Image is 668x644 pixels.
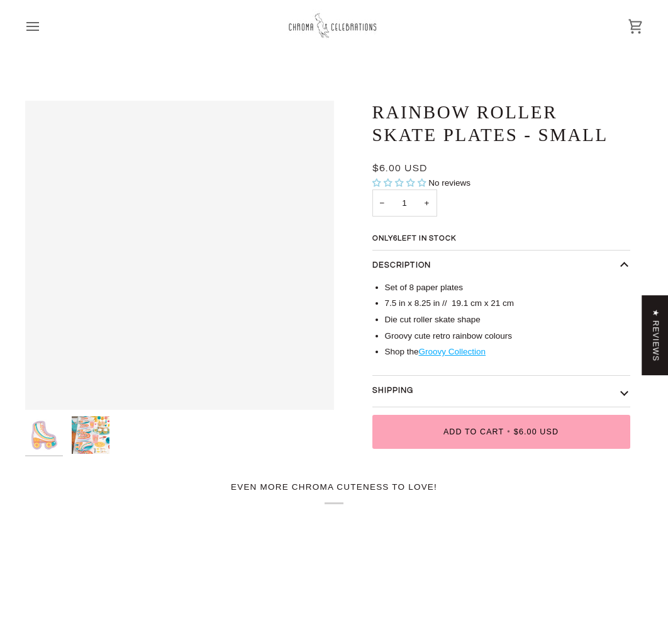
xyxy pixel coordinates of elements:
li: Set of 8 paper plates [385,281,630,294]
img: A die-cut paper plate shaped like a roller skate with rainbow colors and wheels, on a purple back... [25,416,63,454]
span: 6 [393,235,398,242]
h2: Even more Chroma cuteness to love! [25,482,643,504]
button: Shipping [372,376,630,407]
span: $6.00 USD [514,427,559,436]
button: Add to Cart [372,415,630,449]
span: • [504,427,514,436]
span: Only left in stock [372,235,462,242]
button: Decrease quantity [372,189,392,217]
span: No reviews [428,178,470,188]
li: Groovy cute retro rainbow colours [385,330,630,342]
li: Die cut roller skate shape [385,314,630,326]
button: Increase quantity [417,189,437,217]
img: Rainbow Roller Skate Plates - Small [72,416,109,454]
li: Shop the [385,346,630,358]
button: Description [372,251,630,281]
img: Chroma Celebrations [287,9,381,43]
span: Add to Cart [443,427,504,436]
li: 7.5 in x 8.25 in // 19.1 cm x 21 cm [385,297,630,310]
h1: Rainbow Roller Skate Plates - Small [372,101,621,147]
input: Quantity [372,189,437,217]
a: Groovy Collection [419,347,486,356]
div: A die-cut paper plate shaped like a roller skate with rainbow colors and wheels, on a purple back... [25,101,334,410]
span: $6.00 USD [372,163,428,173]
